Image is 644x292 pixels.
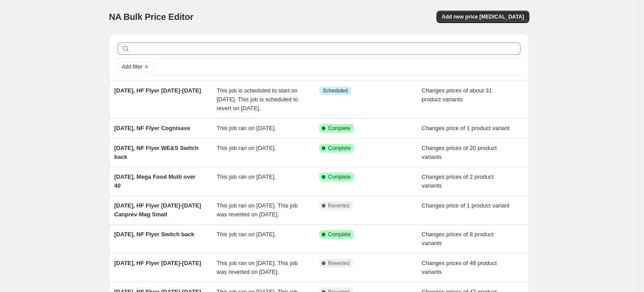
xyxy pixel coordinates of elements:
[114,145,198,160] span: [DATE], NF Flyer WE&S Switch back
[122,63,143,70] span: Add filter
[217,145,276,151] span: This job ran on [DATE].
[217,125,276,131] span: This job ran on [DATE].
[114,260,201,266] span: [DATE], HF Flyer [DATE]-[DATE]
[422,231,494,246] span: Changes prices of 8 product variants
[114,87,201,94] span: [DATE], HF Flyer [DATE]-[DATE]
[328,260,350,267] span: Reverted
[422,145,497,160] span: Changes prices of 20 product variants
[328,125,351,132] span: Complete
[442,13,524,20] span: Add new price [MEDICAL_DATA]
[114,202,201,218] span: [DATE], HF Flyer [DATE]-[DATE] Canprev Mag Small
[328,202,350,209] span: Reverted
[422,202,510,209] span: Changes price of 1 product variant
[328,173,351,181] span: Complete
[422,87,492,103] span: Changes prices of about 31 product variants
[422,173,494,189] span: Changes prices of 2 product variants
[114,231,194,238] span: [DATE], NF Flyer Switch back
[109,12,193,22] span: NA Bulk Price Editor
[217,231,276,238] span: This job ran on [DATE].
[118,61,153,72] button: Add filter
[217,173,276,180] span: This job ran on [DATE].
[114,125,190,131] span: [DATE], NF Flyer Cognisave
[422,125,510,131] span: Changes price of 1 product variant
[323,87,348,94] span: Scheduled
[217,260,298,275] span: This job ran on [DATE]. This job was reverted on [DATE].
[436,11,529,23] button: Add new price [MEDICAL_DATA]
[328,145,351,152] span: Complete
[422,260,497,275] span: Changes prices of 48 product variants
[114,173,196,189] span: [DATE], Mega Food Multi over 40
[217,87,298,111] span: This job is scheduled to start on [DATE]. This job is scheduled to revert on [DATE].
[217,202,298,218] span: This job ran on [DATE]. This job was reverted on [DATE].
[328,231,351,238] span: Complete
